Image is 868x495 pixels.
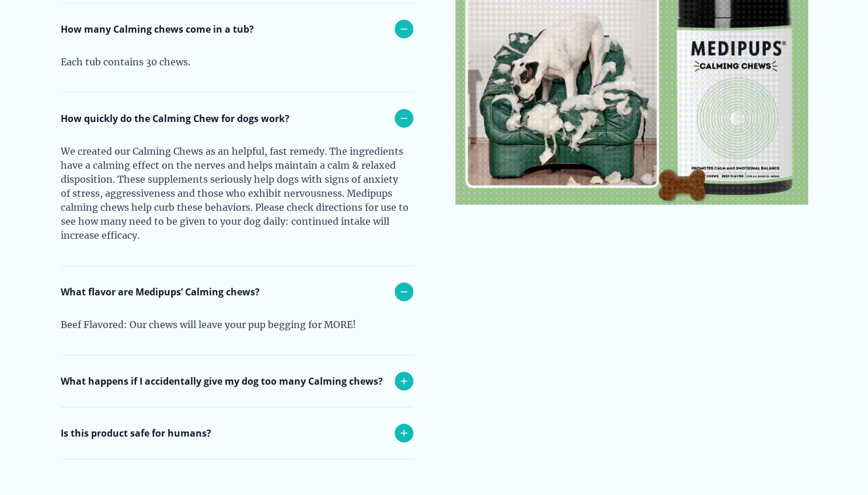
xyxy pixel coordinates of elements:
[61,22,254,36] p: How many Calming chews come in a tub?
[61,374,383,388] p: What happens if I accidentally give my dog too many Calming chews?
[61,407,411,472] div: Please see a veterinarian as soon as possible if you accidentally give too many. If you’re unsure...
[61,426,211,440] p: Is this product safe for humans?
[61,144,411,266] div: We created our Calming Chews as an helpful, fast remedy. The ingredients have a calming effect on...
[61,318,411,355] div: Beef Flavored: Our chews will leave your pup begging for MORE!
[61,55,411,92] div: Each tub contains 30 chews.
[61,111,290,126] p: How quickly do the Calming Chew for dogs work?
[61,285,260,299] p: What flavor are Medipups’ Calming chews?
